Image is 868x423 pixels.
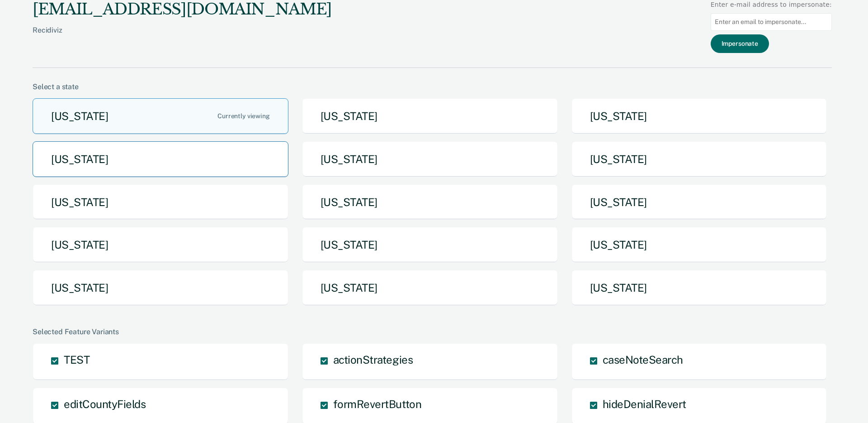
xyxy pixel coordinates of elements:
div: Select a state [33,82,832,91]
span: actionStrategies [333,353,413,366]
button: [US_STATE] [302,270,558,306]
button: [US_STATE] [571,270,827,306]
button: [US_STATE] [33,98,288,134]
button: [US_STATE] [571,141,827,177]
button: [US_STATE] [302,98,558,134]
span: caseNoteSearch [603,353,683,366]
span: hideDenialRevert [603,398,686,410]
button: [US_STATE] [33,227,288,263]
div: Selected Feature Variants [33,327,832,336]
button: [US_STATE] [302,184,558,220]
span: formRevertButton [333,398,421,410]
button: [US_STATE] [33,141,288,177]
button: [US_STATE] [571,98,827,134]
button: [US_STATE] [571,227,827,263]
span: TEST [64,353,90,366]
div: Recidiviz [33,26,332,49]
button: [US_STATE] [302,141,558,177]
button: [US_STATE] [571,184,827,220]
button: Impersonate [711,34,769,53]
button: [US_STATE] [33,184,288,220]
input: Enter an email to impersonate... [711,13,832,31]
span: editCountyFields [64,398,146,410]
button: [US_STATE] [33,270,288,306]
button: [US_STATE] [302,227,558,263]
